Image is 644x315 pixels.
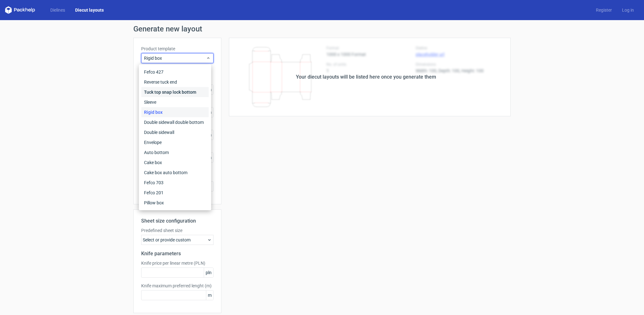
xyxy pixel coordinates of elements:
div: Fefco 427 [142,67,209,77]
label: Predefined sheet size [141,227,214,234]
a: Log in [617,7,639,13]
div: Your diecut layouts will be listed here once you generate them [296,73,436,81]
h2: Sheet size configuration [141,217,214,225]
div: Fefco 703 [142,178,209,188]
span: pln [204,268,213,277]
div: Cake box auto bottom [142,168,209,178]
label: Knife maximum preferred lenght (m) [141,283,214,289]
span: Rigid box [144,55,206,61]
h2: Knife parameters [141,250,214,257]
div: Reverse tuck end [142,77,209,87]
div: Rigid box [142,107,209,117]
a: Dielines [45,7,70,13]
div: Select or provide custom [141,235,214,245]
span: m [206,290,213,300]
div: Tuck top snap lock bottom [142,87,209,97]
label: Product template [141,46,214,52]
div: Double sidewall [142,127,209,137]
label: Knife price per linear metre (PLN) [141,260,214,266]
div: Double sidewall double bottom [142,117,209,127]
div: Pillow box [142,198,209,208]
h1: Generate new layout [133,25,511,33]
div: Fefco 201 [142,188,209,198]
div: Auto bottom [142,147,209,157]
a: Register [591,7,617,13]
div: Sleeve [142,97,209,107]
div: Envelope [142,137,209,147]
a: Diecut layouts [70,7,109,13]
div: Cake box [142,157,209,168]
